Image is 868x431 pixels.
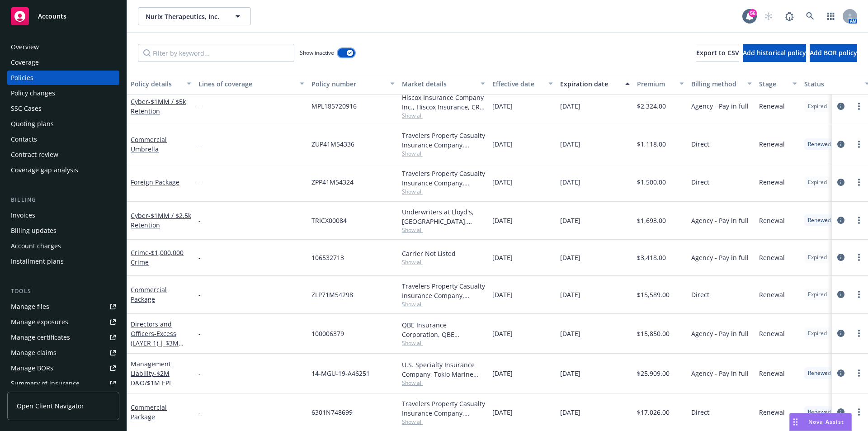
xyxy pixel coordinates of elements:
[402,249,485,258] div: Carrier Not Listed
[835,289,846,300] a: circleInformation
[127,73,195,95] button: Policy details
[492,177,513,187] span: [DATE]
[198,369,201,378] span: -
[808,216,831,224] span: Renewed
[131,97,186,115] span: - $1MM / $5k Retention
[759,216,785,225] span: Renewal
[7,86,119,100] a: Policy changes
[131,97,186,115] a: Cyber
[759,101,785,111] span: Renewal
[560,253,580,262] span: [DATE]
[835,252,846,263] a: circleInformation
[402,226,485,234] span: Show all
[808,253,827,261] span: Expired
[808,102,827,110] span: Expired
[7,254,119,269] a: Installment plans
[311,216,347,225] span: TRICX00084
[759,253,785,262] span: Renewal
[38,13,66,20] span: Accounts
[11,40,39,54] div: Overview
[7,376,119,391] a: Summary of insurance
[691,407,709,417] span: Direct
[402,188,485,195] span: Show all
[7,195,119,204] div: Billing
[822,7,840,25] a: Switch app
[854,368,864,379] a: more
[11,299,49,314] div: Manage files
[743,44,806,62] button: Add historical policy
[7,4,119,29] a: Accounts
[11,376,80,391] div: Summary of insurance
[198,101,201,111] span: -
[637,253,666,262] span: $3,418.00
[691,139,709,149] span: Direct
[749,9,757,17] div: 56
[691,79,742,89] div: Billing method
[759,7,778,25] a: Start snowing
[808,140,831,148] span: Renewed
[808,408,831,416] span: Renewed
[146,12,224,21] span: Nurix Therapeutics, Inc.
[11,86,55,100] div: Policy changes
[17,401,84,411] span: Open Client Navigator
[759,290,785,299] span: Renewal
[7,239,119,253] a: Account charges
[7,117,119,131] a: Quoting plans
[637,407,670,417] span: $17,026.00
[492,290,513,299] span: [DATE]
[7,223,119,238] a: Billing updates
[402,258,485,266] span: Show all
[11,330,70,345] div: Manage certificates
[808,369,831,377] span: Renewed
[402,169,485,188] div: Travelers Property Casualty Insurance Company, Travelers Insurance
[637,177,666,187] span: $1,500.00
[311,407,353,417] span: 6301N748699
[402,150,485,157] span: Show all
[402,399,485,418] div: Travelers Property Casualty Insurance Company, Travelers Insurance
[810,44,857,62] button: Add BOR policy
[637,216,666,225] span: $1,693.00
[311,177,354,187] span: ZPP41M54324
[691,177,709,187] span: Direct
[311,329,344,338] span: 100006379
[560,369,580,378] span: [DATE]
[560,139,580,149] span: [DATE]
[801,7,819,25] a: Search
[402,339,485,347] span: Show all
[195,73,308,95] button: Lines of coverage
[759,407,785,417] span: Renewal
[688,73,755,95] button: Billing method
[131,178,179,186] a: Foreign Package
[637,139,666,149] span: $1,118.00
[131,248,184,266] span: - $1,000,000 Crime
[131,211,191,229] span: - $1MM / $2.5k Retention
[835,101,846,112] a: circleInformation
[311,79,385,89] div: Policy number
[198,177,201,187] span: -
[402,300,485,308] span: Show all
[11,163,78,177] div: Coverage gap analysis
[11,55,39,70] div: Coverage
[492,79,543,89] div: Effective date
[11,315,68,329] div: Manage exposures
[198,139,201,149] span: -
[691,253,749,262] span: Agency - Pay in full
[804,79,859,89] div: Status
[11,361,53,375] div: Manage BORs
[311,101,357,111] span: MPL185720916
[808,290,827,298] span: Expired
[835,177,846,188] a: circleInformation
[560,329,580,338] span: [DATE]
[7,101,119,116] a: SSC Cases
[11,239,61,253] div: Account charges
[492,139,513,149] span: [DATE]
[854,215,864,226] a: more
[835,328,846,339] a: circleInformation
[755,73,801,95] button: Stage
[691,369,749,378] span: Agency - Pay in full
[560,216,580,225] span: [DATE]
[691,101,749,111] span: Agency - Pay in full
[808,418,844,426] span: Nova Assist
[7,55,119,70] a: Coverage
[637,101,666,111] span: $2,324.00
